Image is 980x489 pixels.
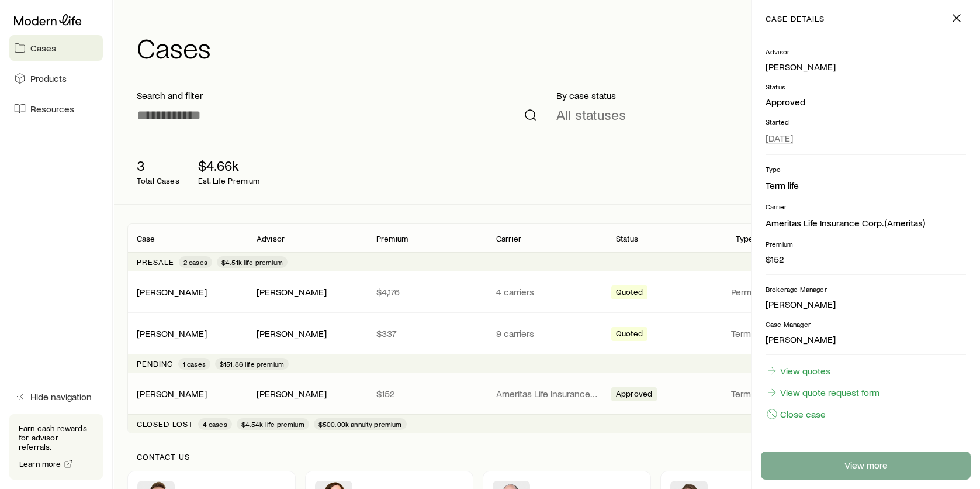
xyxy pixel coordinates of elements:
[257,234,285,243] p: Advisor
[766,386,880,399] a: View quote request form
[616,234,638,243] p: Status
[496,328,597,339] p: 9 carriers
[496,388,597,400] p: Ameritas Life Insurance Corp. (Ameritas)
[137,359,174,369] p: Pending
[766,239,966,249] p: Premium
[376,234,408,243] p: Premium
[137,286,207,298] div: [PERSON_NAME]
[556,106,626,123] p: All statuses
[137,419,193,429] p: Closed lost
[220,359,284,369] span: $151.86 life premium
[766,364,831,377] a: View quotes
[766,82,966,91] p: Status
[496,234,521,243] p: Carrier
[127,223,966,433] div: Client cases
[19,423,94,452] p: Earn cash rewards for advisor referrals.
[766,298,966,310] p: [PERSON_NAME]
[137,157,179,174] p: 3
[137,388,207,400] div: [PERSON_NAME]
[731,286,842,298] p: Permanent life
[183,257,207,267] span: 2 cases
[766,132,793,144] span: [DATE]
[766,333,966,345] p: [PERSON_NAME]
[9,96,103,122] a: Resources
[766,408,826,421] button: Close case
[766,178,966,192] li: Term life
[9,384,103,409] button: Hide navigation
[30,73,67,84] span: Products
[616,389,652,401] span: Approved
[30,391,92,402] span: Hide navigation
[9,414,103,480] div: Earn cash rewards for advisor referrals.Learn more
[198,157,260,174] p: $4.66k
[616,329,643,341] span: Quoted
[257,328,327,340] div: [PERSON_NAME]
[376,328,477,339] p: $337
[766,117,966,126] p: Started
[9,66,103,91] a: Products
[221,257,283,267] span: $4.51k life premium
[183,359,206,369] span: 1 cases
[731,328,842,339] p: Term life
[137,176,179,185] p: Total Cases
[318,419,402,429] span: $500.00k annuity premium
[30,42,56,54] span: Cases
[19,460,61,468] span: Learn more
[9,35,103,61] a: Cases
[137,388,207,399] a: [PERSON_NAME]
[766,47,966,56] p: Advisor
[257,286,327,298] div: [PERSON_NAME]
[766,96,966,108] p: Approved
[137,257,174,267] p: Presale
[731,388,842,400] p: Term life
[766,14,825,23] p: case details
[766,61,836,73] div: [PERSON_NAME]
[137,234,155,243] p: Case
[257,388,327,400] div: [PERSON_NAME]
[198,176,260,185] p: Est. Life Premium
[30,103,74,115] span: Resources
[241,419,304,429] span: $4.54k life premium
[761,452,971,480] a: View more
[137,33,966,61] h1: Cases
[376,388,477,400] p: $152
[766,216,966,230] li: Ameritas Life Insurance Corp. (Ameritas)
[766,202,966,211] p: Carrier
[556,89,957,101] p: By case status
[376,286,477,298] p: $4,176
[766,164,966,174] p: Type
[137,452,957,462] p: Contact us
[766,284,966,294] p: Brokerage Manager
[766,319,966,329] p: Case Manager
[137,286,207,297] a: [PERSON_NAME]
[137,328,207,339] a: [PERSON_NAME]
[616,287,643,299] span: Quoted
[137,89,538,101] p: Search and filter
[766,253,966,265] p: $152
[203,419,227,429] span: 4 cases
[137,328,207,340] div: [PERSON_NAME]
[496,286,597,298] p: 4 carriers
[736,234,754,243] p: Type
